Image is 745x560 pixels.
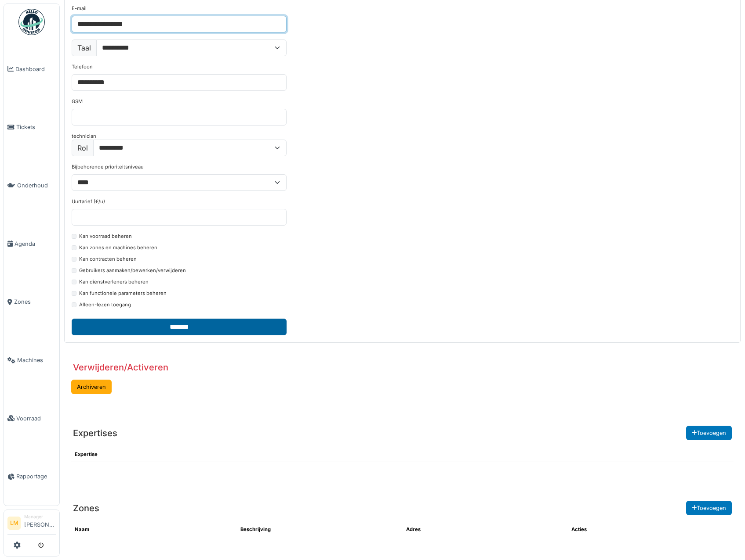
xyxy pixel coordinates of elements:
[79,244,157,251] label: Kan zones en machines beheren
[79,278,149,286] label: Kan dienstverleners beheren
[72,5,87,12] label: E-mail
[15,240,56,248] span: Agenda
[18,9,45,35] img: Badge_color-CXgf-gQk.svg
[72,39,97,56] label: Taal
[71,447,734,462] th: Expertise
[7,513,56,535] a: LM Manager[PERSON_NAME]
[14,298,56,306] span: Zones
[71,380,112,394] button: Archiveren
[79,233,132,240] label: Kan voorraad beheren
[24,513,56,520] div: Manager
[17,181,56,190] span: Onderhoud
[15,65,56,73] span: Dashboard
[16,123,56,131] span: Tickets
[17,356,56,364] span: Machines
[79,255,137,263] label: Kan contracten beheren
[4,215,59,273] a: Agenda
[79,301,131,309] label: Alleen-lezen toegang
[16,472,56,481] span: Rapportage
[72,198,105,205] label: Uurtarief (€/u)
[24,513,56,532] li: [PERSON_NAME]
[4,448,59,506] a: Rapportage
[4,156,59,215] a: Onderhoud
[72,98,83,105] label: GSM
[79,267,186,274] label: Gebruikers aanmaken/bewerken/verwijderen
[73,503,99,513] h3: Zones
[4,273,59,331] a: Zones
[4,98,59,157] a: Tickets
[71,522,237,537] th: Naam
[72,63,93,71] label: Telefoon
[7,517,21,530] li: LM
[686,426,732,440] button: Toevoegen
[73,428,117,438] h3: Expertises
[72,163,144,171] label: Bijbehorende prioriteitsniveau
[686,501,732,515] button: Toevoegen
[73,362,168,373] h3: Verwijderen/Activeren
[4,331,59,389] a: Machines
[237,522,403,537] th: Beschrijving
[16,414,56,423] span: Voorraad
[4,40,59,98] a: Dashboard
[4,389,59,448] a: Voorraad
[79,290,167,297] label: Kan functionele parameters beheren
[72,140,94,156] label: Rol
[403,522,568,537] th: Adres
[568,522,734,537] th: Acties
